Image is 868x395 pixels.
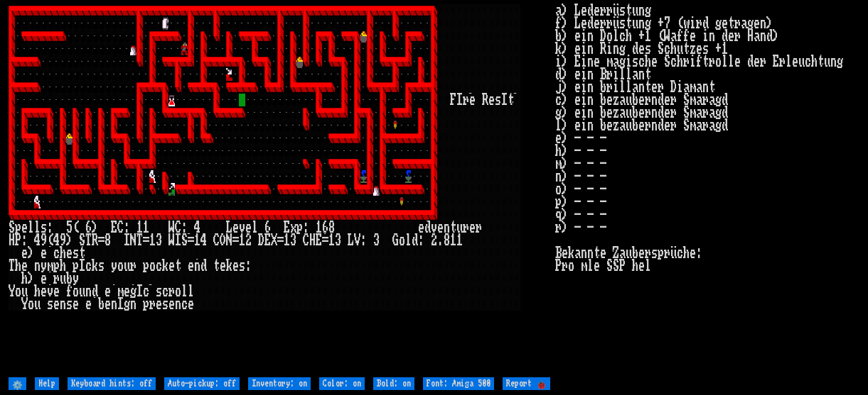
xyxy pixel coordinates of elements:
[9,260,15,272] div: T
[245,234,252,247] div: 2
[28,298,34,311] div: o
[405,234,412,247] div: l
[124,234,130,247] div: Ich
[117,285,124,298] div: m
[41,285,47,298] div: ein
[85,234,92,247] div: T
[73,272,79,285] div: y
[437,221,444,234] div: e
[188,298,194,311] div: e
[175,221,181,234] div: C
[437,234,444,247] div: .
[373,234,380,247] div: 3
[156,298,162,311] div: e
[136,221,143,234] div: 1
[149,234,156,247] div: 1
[252,221,258,234] div: l
[220,260,226,272] div: ein
[181,298,188,311] div: c
[181,234,188,247] div: S
[130,298,136,311] div: n
[264,221,271,234] div: 6
[290,234,296,247] div: 3
[226,260,232,272] div: k
[117,298,124,311] div: Ich
[21,221,28,234] div: e
[41,221,47,234] div: s
[66,285,73,298] div: f
[15,285,21,298] div: o
[488,94,495,106] div: e
[124,221,130,234] div: :
[232,221,239,234] div: e
[156,234,162,247] div: 3
[450,221,456,234] div: t
[21,272,28,285] div: h
[456,221,463,234] div: u
[15,260,21,272] div: h
[53,260,60,272] div: p
[143,221,149,234] div: 1
[21,260,28,272] div: e
[348,234,354,247] div: L
[168,234,175,247] div: W
[34,298,41,311] div: u
[124,260,130,272] div: u
[28,247,34,260] div: )
[450,234,456,247] div: 1
[53,298,60,311] div: e
[399,234,405,247] div: o
[9,221,15,234] div: S
[508,94,514,106] div: t
[175,298,181,311] div: n
[239,260,245,272] div: s
[239,234,245,247] div: 1
[105,298,111,311] div: e
[117,260,124,272] div: o
[423,377,494,390] input: Font: Amiga 500
[245,221,252,234] div: e
[456,94,463,106] div: Ich
[239,221,245,234] div: v
[41,247,47,260] div: ein
[66,247,73,260] div: e
[149,260,156,272] div: o
[258,234,264,247] div: D
[175,234,181,247] div: Ich
[68,377,156,390] input: Keyboard hints: off
[21,285,28,298] div: u
[98,234,105,247] div: =
[66,272,73,285] div: b
[232,234,239,247] div: =
[175,285,181,298] div: o
[60,272,66,285] div: u
[463,94,469,106] div: r
[21,234,28,247] div: :
[143,234,149,247] div: =
[136,285,143,298] div: Ich
[21,298,28,311] div: Y
[168,260,175,272] div: e
[85,221,92,234] div: 6
[34,285,41,298] div: h
[73,260,79,272] div: p
[73,298,79,311] div: e
[98,298,105,311] div: b
[156,260,162,272] div: c
[501,94,508,106] div: Ich
[188,260,194,272] div: ein
[9,234,15,247] div: H
[373,377,414,390] input: Bold: on
[303,221,309,234] div: :
[213,260,220,272] div: t
[424,221,431,234] div: d
[162,298,168,311] div: s
[271,234,277,247] div: X
[264,234,271,247] div: E
[47,260,53,272] div: m
[117,221,124,234] div: C
[92,221,98,234] div: )
[226,221,232,234] div: L
[60,234,66,247] div: 9
[53,234,60,247] div: 4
